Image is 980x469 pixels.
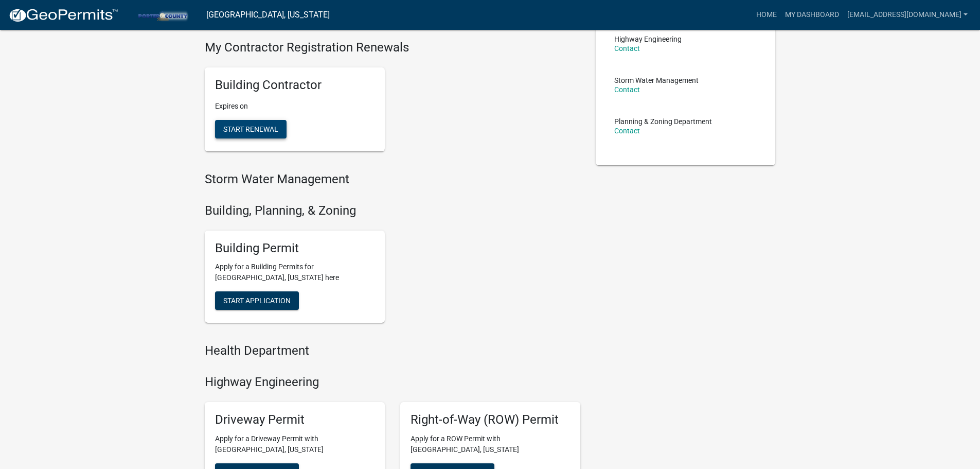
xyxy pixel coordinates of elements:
p: Expires on [215,101,375,112]
wm-registration-list-section: My Contractor Registration Renewals [205,40,580,160]
a: Contact [614,85,640,94]
a: [EMAIL_ADDRESS][DOMAIN_NAME] [843,5,972,25]
p: Apply for a Building Permits for [GEOGRAPHIC_DATA], [US_STATE] here [215,262,375,283]
p: Apply for a ROW Permit with [GEOGRAPHIC_DATA], [US_STATE] [411,433,570,455]
a: Home [752,5,781,25]
h5: Right-of-Way (ROW) Permit [411,412,570,427]
a: My Dashboard [781,5,843,25]
h4: My Contractor Registration Renewals [205,40,580,55]
p: Apply for a Driveway Permit with [GEOGRAPHIC_DATA], [US_STATE] [215,433,375,455]
h4: Storm Water Management [205,172,580,187]
h5: Building Contractor [215,78,375,93]
img: Porter County, Indiana [127,8,198,22]
a: [GEOGRAPHIC_DATA], [US_STATE] [206,6,330,24]
button: Start Renewal [215,120,287,138]
h4: Highway Engineering [205,375,580,390]
span: Start Application [223,297,291,305]
h4: Building, Planning, & Zoning [205,203,580,218]
p: Highway Engineering [614,36,682,43]
a: Contact [614,127,640,135]
h5: Building Permit [215,241,375,256]
p: Planning & Zoning Department [614,118,712,125]
button: Start Application [215,291,299,310]
p: Storm Water Management [614,77,699,84]
h4: Health Department [205,343,580,358]
span: Start Renewal [223,125,278,133]
h5: Driveway Permit [215,412,375,427]
a: Contact [614,44,640,53]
